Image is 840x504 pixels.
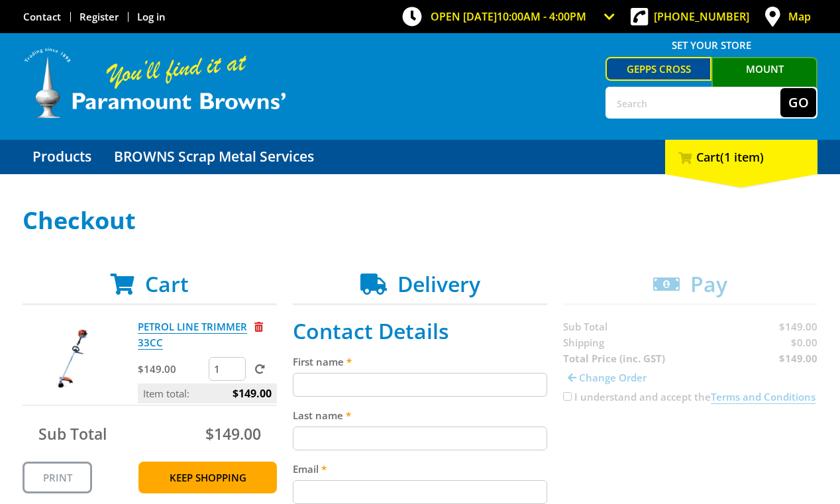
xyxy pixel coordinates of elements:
[665,140,817,174] div: Cart
[497,9,586,24] span: 10:00am - 4:00pm
[607,88,780,117] input: Search
[23,462,92,493] a: Print
[293,319,547,344] h2: Contact Details
[34,319,113,398] img: PETROL LINE TRIMMER 33CC
[145,270,189,298] span: Cart
[23,10,61,23] a: Go to the Contact page
[605,34,817,56] span: Set your store
[138,320,247,350] a: PETROL LINE TRIMMER 33CC
[293,407,547,423] label: Last name
[711,57,817,102] a: Mount [PERSON_NAME]
[233,383,272,403] span: $149.00
[104,140,324,174] a: Go to the BROWNS Scrap Metal Services page
[205,423,261,444] span: $149.00
[431,9,586,24] span: OPEN [DATE]
[293,373,547,397] input: Please enter your first name.
[138,462,277,493] a: Keep Shopping
[138,383,277,403] p: Item total:
[720,149,764,165] span: (1 item)
[293,480,547,504] input: Please enter your email address.
[293,461,547,477] label: Email
[137,10,166,23] a: Log in
[605,57,711,81] a: Gepps Cross
[38,423,107,444] span: Sub Total
[397,270,480,298] span: Delivery
[138,361,206,377] p: $149.00
[293,427,547,450] input: Please enter your last name.
[23,140,101,174] a: Go to the Products page
[79,10,119,23] a: Go to the registration page
[23,207,817,234] h1: Checkout
[293,354,547,370] label: First name
[780,88,816,117] button: Go
[254,320,263,333] a: Remove from cart
[23,46,288,120] img: Paramount Browns'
